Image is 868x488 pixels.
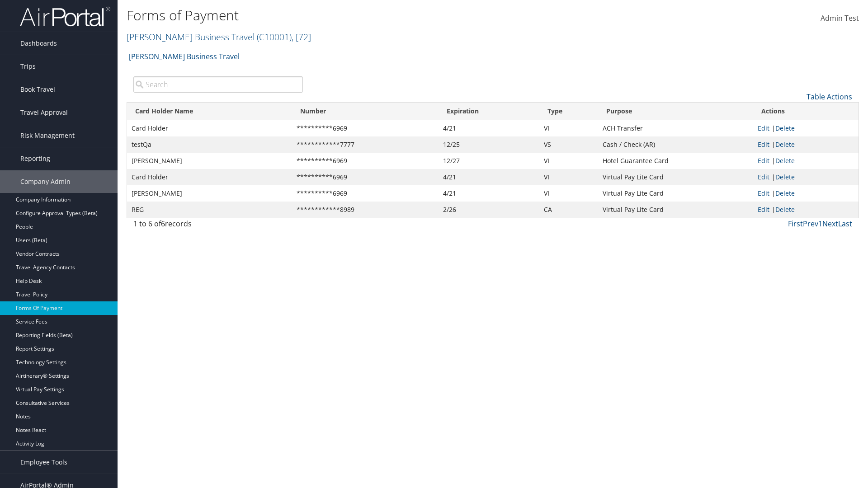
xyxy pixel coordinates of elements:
span: Admin Test [821,13,859,23]
a: Edit [758,173,769,181]
td: VI [539,153,598,169]
td: [PERSON_NAME] [127,153,292,169]
span: Trips [20,55,36,78]
a: [PERSON_NAME] Business Travel [129,47,240,66]
th: Type [539,103,598,120]
span: 6 [161,219,165,229]
td: Virtual Pay Lite Card [598,202,753,218]
th: Expiration: activate to sort column ascending [439,103,539,120]
td: | [753,185,859,202]
a: Delete [775,189,795,197]
a: Prev [803,219,818,229]
a: Delete [775,140,795,149]
td: | [753,202,859,218]
span: Dashboards [20,32,57,55]
a: [PERSON_NAME] Business Travel [127,31,311,43]
input: Search [133,76,303,93]
a: Admin Test [821,5,859,33]
td: 2/26 [439,202,539,218]
img: airportal-logo.png [20,6,110,27]
td: Virtual Pay Lite Card [598,169,753,185]
th: Actions [753,103,859,120]
td: Cash / Check (AR) [598,136,753,153]
a: Next [822,219,838,229]
span: Company Admin [20,170,71,193]
td: 4/21 [439,169,539,185]
td: Card Holder [127,169,292,185]
a: Delete [775,156,795,165]
td: | [753,169,859,185]
td: ACH Transfer [598,120,753,136]
td: VI [539,120,598,136]
a: 1 [818,219,822,229]
td: CA [539,202,598,218]
span: , [ 72 ] [292,31,311,43]
td: [PERSON_NAME] [127,185,292,202]
th: Number [292,103,439,120]
td: Card Holder [127,120,292,136]
a: Edit [758,205,769,214]
td: 4/21 [439,185,539,202]
a: Edit [758,189,769,197]
a: Edit [758,156,769,165]
a: Edit [758,124,769,132]
span: Reporting [20,147,50,170]
th: Purpose: activate to sort column descending [598,103,753,120]
span: Book Travel [20,78,55,101]
td: REG [127,202,292,218]
a: Last [838,219,852,229]
td: | [753,136,859,153]
td: VS [539,136,598,153]
div: 1 to 6 of records [133,218,303,234]
a: First [788,219,803,229]
span: Travel Approval [20,101,68,124]
td: Virtual Pay Lite Card [598,185,753,202]
td: Hotel Guarantee Card [598,153,753,169]
td: | [753,120,859,136]
th: Card Holder Name [127,103,292,120]
a: Delete [775,173,795,181]
a: Delete [775,124,795,132]
span: Risk Management [20,124,75,147]
h1: Forms of Payment [127,6,615,25]
td: 12/27 [439,153,539,169]
a: Delete [775,205,795,214]
span: ( C10001 ) [257,31,292,43]
td: testQa [127,136,292,153]
td: 4/21 [439,120,539,136]
td: 12/25 [439,136,539,153]
td: VI [539,185,598,202]
td: | [753,153,859,169]
a: Table Actions [807,92,852,102]
a: Edit [758,140,769,149]
span: Employee Tools [20,451,67,474]
td: VI [539,169,598,185]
